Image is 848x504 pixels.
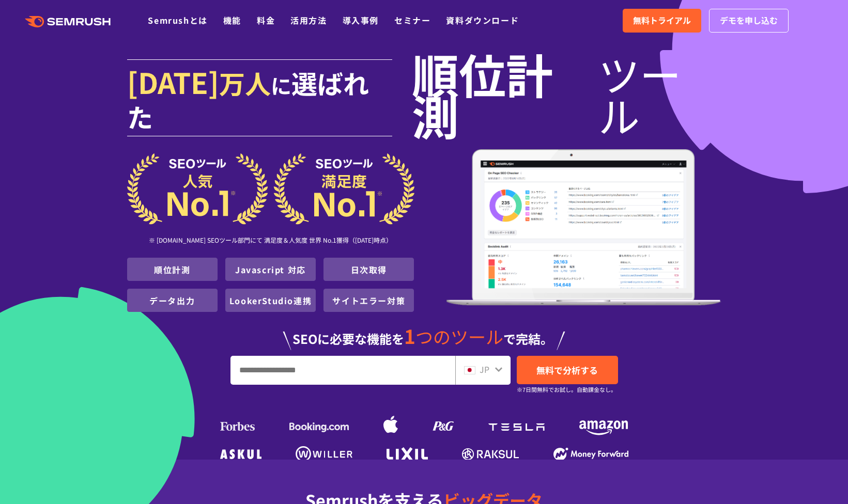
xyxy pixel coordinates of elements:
a: セミナー [394,14,430,26]
span: に [271,70,291,100]
a: デモを申し込む [709,9,789,33]
a: 無料トライアル [623,9,701,33]
span: JP [480,363,489,375]
a: LookerStudio連携 [229,294,312,307]
span: 1 [404,322,415,350]
a: サイトエラー対策 [332,294,405,307]
small: ※7日間無料でお試し。自動課金なし。 [517,385,616,395]
span: つのツール [415,324,503,349]
span: ツール [598,53,721,135]
a: データ出力 [149,294,195,307]
a: 機能 [223,14,241,26]
input: URL、キーワードを入力してください [231,356,455,384]
a: Semrushとは [148,14,207,26]
div: SEOに必要な機能を [127,316,721,350]
span: 無料トライアル [633,14,691,27]
a: 日次取得 [351,263,387,276]
span: 選ばれた [127,64,369,135]
span: 無料で分析する [536,364,598,376]
a: Javascript 対応 [235,263,306,276]
span: 順位計測 [412,53,598,135]
span: デモを申し込む [720,14,778,27]
div: ※ [DOMAIN_NAME] SEOツール部門にて 満足度＆人気度 世界 No.1獲得（[DATE]時点） [127,225,414,258]
a: 料金 [257,14,275,26]
span: 万人 [219,64,271,101]
span: で完結。 [503,329,553,348]
a: 無料で分析する [517,356,618,384]
span: [DATE] [127,61,219,102]
a: 資料ダウンロード [446,14,519,26]
a: 導入事例 [343,14,379,26]
a: 順位計測 [154,263,190,276]
a: 活用方法 [290,14,327,26]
